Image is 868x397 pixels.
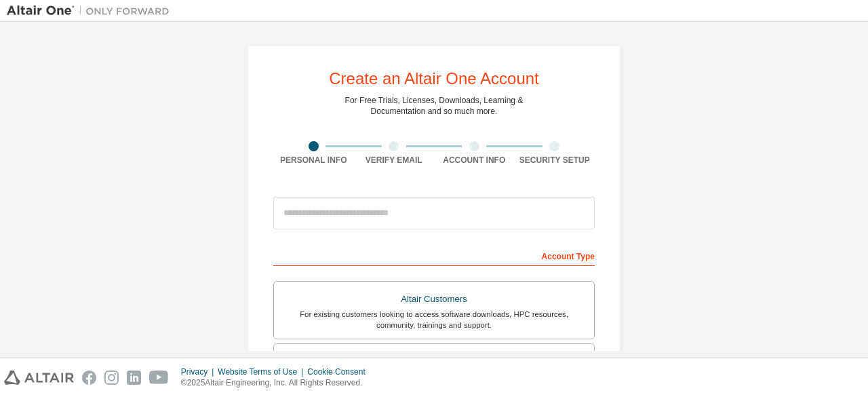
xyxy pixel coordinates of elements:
div: Account Info [434,155,515,166]
div: Website Terms of Use [218,366,307,377]
div: Privacy [181,366,218,377]
img: altair_logo.svg [4,371,74,385]
div: Cookie Consent [307,366,373,377]
div: For Free Trials, Licenses, Downloads, Learning & Documentation and so much more. [345,95,524,117]
div: Verify Email [354,155,435,166]
div: Altair Customers [282,290,586,309]
div: Create an Altair One Account [329,71,539,87]
div: Account Type [273,244,595,266]
div: Security Setup [515,155,595,166]
p: © 2025 Altair Engineering, Inc. All Rights Reserved. [181,377,374,389]
img: youtube.svg [149,371,169,385]
div: Personal Info [273,155,354,166]
img: linkedin.svg [127,371,141,385]
div: For existing customers looking to access software downloads, HPC resources, community, trainings ... [282,309,586,330]
img: Altair One [7,4,176,18]
img: instagram.svg [104,371,119,385]
img: facebook.svg [82,371,96,385]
